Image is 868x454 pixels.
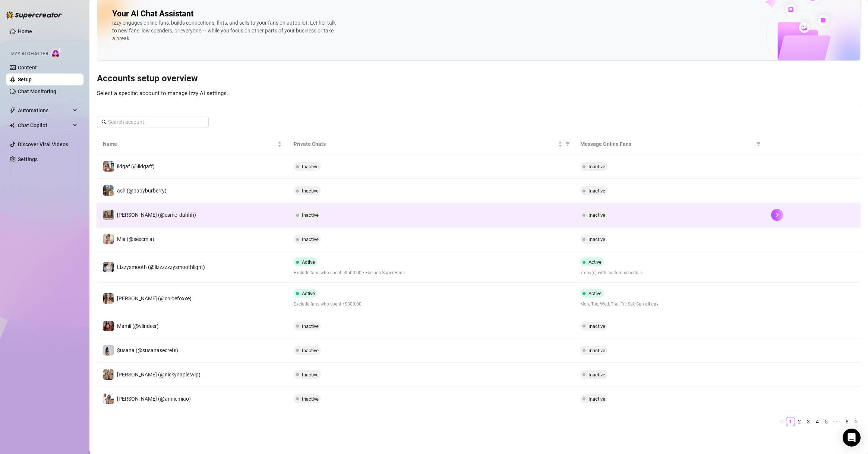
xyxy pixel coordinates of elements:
span: filter [756,142,761,146]
span: Exclude fans who spent >$300.00 [294,301,568,308]
img: Mamii (@vlindeer) [103,321,114,331]
span: Mia (@sexcmia) [117,236,154,242]
span: left [779,419,784,424]
div: Izzy engages online fans, builds connections, flirts, and sells to your fans on autopilot. Let he... [112,19,336,43]
a: 4 [813,417,821,426]
img: Chat Copilot [10,123,15,128]
button: right [771,209,783,221]
a: 5 [822,417,830,426]
span: filter [565,142,570,146]
span: filter [755,138,762,150]
li: 4 [813,417,822,426]
li: Next 5 Pages [831,417,843,426]
span: Inactive [588,372,605,378]
span: right [774,212,780,217]
img: Nicky (@nickynaplesvip) [103,369,114,380]
li: 5 [822,417,831,426]
span: [PERSON_NAME] (@chloefoxxe) [117,295,192,301]
span: Automations [18,104,71,116]
img: ildgaf (@ildgaff) [103,161,114,172]
span: Inactive [588,212,605,218]
span: Inactive [302,164,319,169]
h2: Your AI Chat Assistant [112,9,193,19]
span: 7 day(s) with custom schedule [580,269,759,276]
a: 3 [804,417,812,426]
a: Content [18,65,37,71]
a: 1 [786,417,795,426]
span: ••• [831,417,843,426]
li: Previous Page [777,417,786,426]
span: [PERSON_NAME] (@nickynaplesvip) [117,372,201,378]
span: $usana (@susanasecrets) [117,347,178,353]
span: thunderbolt [10,107,16,113]
input: Search account [108,118,198,126]
button: right [852,417,861,426]
img: $usana (@susanasecrets) [103,345,114,356]
th: Name [97,134,288,154]
span: [PERSON_NAME] (@esme_duhhh) [117,212,196,218]
span: Inactive [302,396,319,402]
span: Inactive [588,323,605,329]
th: Private Chats [288,134,574,154]
a: Discover Viral Videos [18,141,68,147]
span: Inactive [588,348,605,353]
span: Inactive [302,323,319,329]
span: Inactive [588,164,605,169]
li: 1 [786,417,795,426]
span: search [101,119,107,125]
span: Name [103,140,276,148]
span: Inactive [302,237,319,242]
span: Lizzysmooth (@lizzzzzzysmoothlight) [117,264,205,270]
span: [PERSON_NAME] (@anniemiao) [117,396,191,402]
h3: Accounts setup overview [97,73,861,85]
span: Private Chats [294,140,556,148]
span: Inactive [302,372,319,378]
img: Esmeralda (@esme_duhhh) [103,210,114,220]
span: Inactive [588,188,605,194]
span: Active [302,291,315,296]
a: 8 [843,417,851,426]
span: Active [588,259,602,265]
img: Mia (@sexcmia) [103,234,114,244]
span: Inactive [302,212,319,218]
img: Annie (@anniemiao) [103,394,114,404]
span: Select a specific account to manage Izzy AI settings. [97,90,228,97]
img: ash (@babyburberry) [103,185,114,196]
span: ash (@babyburberry) [117,188,167,194]
a: Home [18,28,32,34]
span: Active [302,259,315,265]
span: Inactive [588,396,605,402]
span: filter [564,138,571,150]
span: Message Online Fans [580,140,753,148]
img: Lizzysmooth (@lizzzzzzysmoothlight) [103,262,114,272]
img: AI Chatter [51,47,63,58]
a: Settings [18,156,38,162]
button: left [777,417,786,426]
span: Mon, Tue, Wed, Thu, Fri, Sat, Sun all day [580,301,759,308]
span: right [854,419,858,424]
span: Active [588,291,602,296]
div: Open Intercom Messenger [843,429,861,447]
li: 2 [795,417,804,426]
span: Exclude fans who spent >$500.00 • Exclude Super Fans [294,269,568,276]
li: 3 [804,417,813,426]
li: Next Page [852,417,861,426]
a: Setup [18,76,32,82]
a: 2 [795,417,804,426]
img: Chloe (@chloefoxxe) [103,293,114,304]
span: Inactive [302,188,319,194]
span: Chat Copilot [18,119,71,131]
span: Inactive [588,237,605,242]
img: logo-BBDzfeDw.svg [6,11,62,19]
span: Izzy AI Chatter [10,50,48,57]
li: 8 [843,417,852,426]
a: Chat Monitoring [18,88,56,94]
span: ildgaf (@ildgaff) [117,163,155,169]
span: Inactive [302,348,319,353]
span: Mamii (@vlindeer) [117,323,159,329]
